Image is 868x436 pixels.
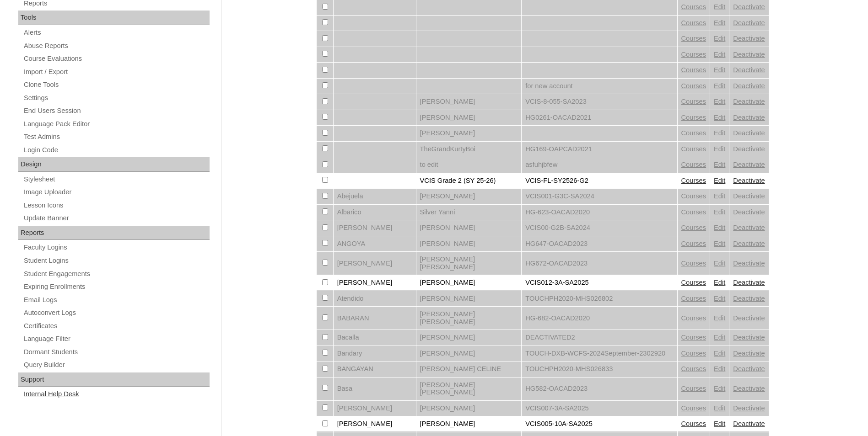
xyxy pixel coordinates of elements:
[416,173,522,189] td: VCIS Grade 2 (SY 25-26)
[416,378,522,400] td: [PERSON_NAME] [PERSON_NAME]
[733,192,765,200] a: Deactivate
[733,365,765,372] a: Deactivate
[714,35,725,42] a: Edit
[23,79,210,90] a: Clone Tools
[334,362,416,377] td: BANGAYAN
[18,226,210,240] div: Reports
[681,279,706,286] a: Courses
[334,236,416,252] td: ANGOYA
[733,161,765,168] a: Deactivate
[714,51,725,58] a: Edit
[23,131,210,143] a: Test Admins
[733,51,765,58] a: Deactivate
[334,378,416,400] td: Basa
[416,94,522,110] td: [PERSON_NAME]
[522,110,677,126] td: HG0261-OACAD2021
[334,307,416,330] td: BABARAN
[681,192,706,200] a: Courses
[23,213,210,224] a: Update Banner
[733,3,765,11] a: Deactivate
[416,330,522,346] td: [PERSON_NAME]
[23,333,210,345] a: Language Filter
[522,401,677,416] td: VCIS007-3A-SA2025
[733,334,765,341] a: Deactivate
[522,275,677,291] td: VCIS012-3A-SA2025
[714,279,725,286] a: Edit
[681,224,706,231] a: Courses
[681,3,706,11] a: Courses
[23,66,210,78] a: Import / Export
[714,82,725,90] a: Edit
[23,92,210,104] a: Settings
[23,294,210,306] a: Email Logs
[681,35,706,42] a: Courses
[23,53,210,64] a: Course Evaluations
[681,51,706,58] a: Courses
[522,79,677,94] td: for new account
[681,404,706,412] a: Courses
[733,177,765,184] a: Deactivate
[681,385,706,392] a: Courses
[681,129,706,137] a: Courses
[733,98,765,105] a: Deactivate
[714,3,725,11] a: Edit
[522,236,677,252] td: HG647-OACAD2023
[522,252,677,275] td: HG672-OACAD2023
[416,157,522,173] td: to edit
[23,105,210,117] a: End Users Session
[23,242,210,253] a: Faculty Logins
[714,260,725,267] a: Edit
[334,401,416,416] td: [PERSON_NAME]
[416,401,522,416] td: [PERSON_NAME]
[416,307,522,330] td: [PERSON_NAME] [PERSON_NAME]
[681,260,706,267] a: Courses
[681,98,706,105] a: Courses
[18,11,210,25] div: Tools
[334,220,416,236] td: [PERSON_NAME]
[23,118,210,130] a: Language Pack Editor
[522,362,677,377] td: TOUCHPH2020-MHS026833
[416,346,522,362] td: [PERSON_NAME]
[334,252,416,275] td: [PERSON_NAME]
[416,416,522,432] td: [PERSON_NAME]
[681,161,706,168] a: Courses
[681,334,706,341] a: Courses
[733,35,765,42] a: Deactivate
[522,94,677,110] td: VCIS-8-055-SA2023
[522,189,677,204] td: VCIS001-G3C-SA2024
[714,350,725,357] a: Edit
[733,145,765,153] a: Deactivate
[416,142,522,157] td: TheGrandKurtyBoi
[714,365,725,372] a: Edit
[522,205,677,220] td: HG-623-OACAD2020
[334,291,416,307] td: Atendido
[18,372,210,387] div: Support
[23,174,210,185] a: Stylesheet
[714,240,725,247] a: Edit
[733,279,765,286] a: Deactivate
[334,189,416,204] td: Abejuela
[416,189,522,204] td: [PERSON_NAME]
[416,275,522,291] td: [PERSON_NAME]
[522,291,677,307] td: TOUCHPH2020-MHS026802
[733,260,765,267] a: Deactivate
[416,110,522,126] td: [PERSON_NAME]
[23,346,210,358] a: Dormant Students
[23,186,210,198] a: Image Uploader
[714,19,725,27] a: Edit
[18,157,210,172] div: Design
[416,252,522,275] td: [PERSON_NAME] [PERSON_NAME]
[714,224,725,231] a: Edit
[733,385,765,392] a: Deactivate
[23,320,210,332] a: Certificates
[522,378,677,400] td: HG582-OACAD2023
[522,220,677,236] td: VCIS00-G2B-SA2024
[334,275,416,291] td: [PERSON_NAME]
[416,291,522,307] td: [PERSON_NAME]
[416,126,522,141] td: [PERSON_NAME]
[733,66,765,74] a: Deactivate
[522,330,677,346] td: DEACTIVATED2
[681,365,706,372] a: Courses
[416,362,522,377] td: [PERSON_NAME] CELINE
[23,268,210,280] a: Student Engagements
